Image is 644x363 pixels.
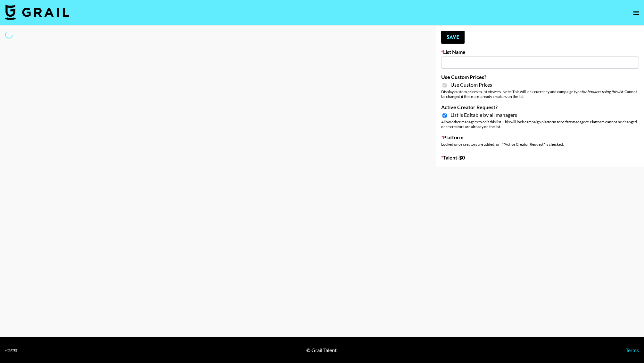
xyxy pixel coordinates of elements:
label: Use Custom Prices? [441,74,639,80]
img: Grail Talent [5,4,69,20]
button: open drawer [630,6,643,19]
a: Terms [626,347,639,353]
button: Save [441,31,465,44]
div: © Grail Talent [306,347,337,353]
em: other managers [562,119,588,124]
label: Active Creator Request? [441,104,639,110]
em: for bookers using this list [582,89,623,94]
div: v [DATE] [5,348,17,352]
div: Locked once creators are added, or if "Active Creator Request" is checked. [441,142,639,147]
span: Use Custom Prices [450,82,492,88]
span: List is Editable by all managers [450,112,517,118]
div: Display custom prices to list viewers. Note: This will lock currency and campaign type . Cannot b... [441,89,639,99]
label: Talent - $ 0 [441,154,639,161]
label: Platform [441,134,639,141]
div: Allow other managers to edit this list. This will lock campaign platform for . Platform cannot be... [441,119,639,129]
label: List Name [441,49,639,55]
